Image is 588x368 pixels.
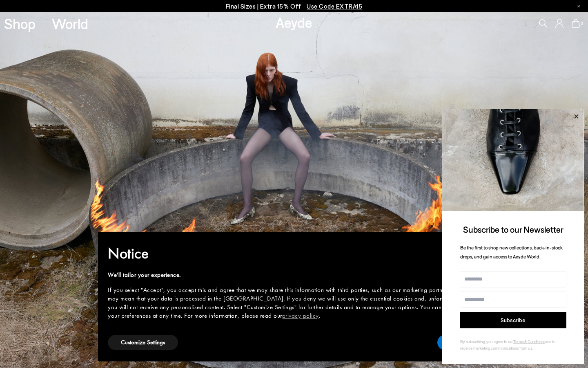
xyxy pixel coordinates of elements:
[52,16,88,31] a: World
[282,312,319,320] a: privacy policy
[513,339,545,344] a: Terms & Conditions
[460,339,513,344] span: By subscribing, you agree to our
[572,19,580,28] a: 0
[580,21,584,26] span: 0
[108,286,467,320] div: If you select "Accept", you accept this and agree that we may share this information with third p...
[226,1,363,11] p: Final Sizes | Extra 15% Off
[437,335,480,350] button: Accept
[108,243,467,264] h2: Notice
[108,335,178,350] button: Customize Settings
[460,245,563,260] span: Be the first to shop new collections, back-in-stock drops, and gain access to Aeyde World.
[460,312,566,328] button: Subscribe
[442,109,584,211] img: ca3f721fb6ff708a270709c41d776025.jpg
[307,2,362,10] span: Navigate to /collections/ss25-final-sizes
[108,271,467,279] div: We'll tailor your experience.
[463,224,563,234] span: Subscribe to our Newsletter
[276,13,312,31] a: Aeyde
[4,16,36,31] a: Shop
